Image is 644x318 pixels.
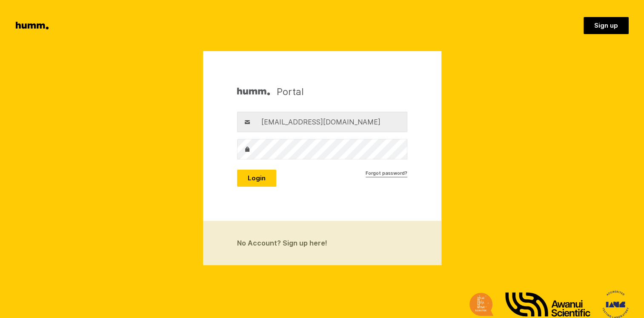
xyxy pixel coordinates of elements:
a: No Account? Sign up here! [203,221,441,265]
img: Ecrotek [469,293,493,316]
h1: Portal [237,85,304,98]
button: Login [237,170,276,187]
a: Forgot password? [366,170,407,177]
img: Awanui Scientific [505,292,590,317]
a: Sign up [584,17,629,34]
img: Humm [237,85,270,98]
